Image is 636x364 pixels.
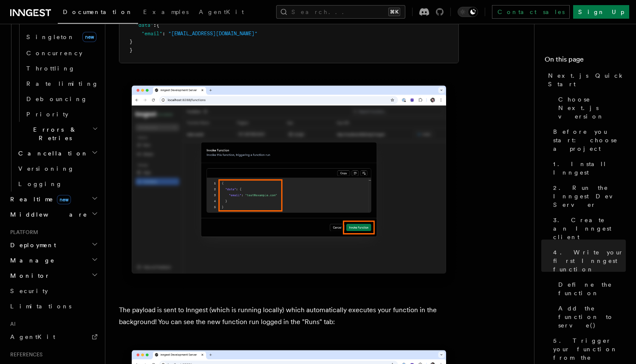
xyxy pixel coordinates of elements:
span: AI [7,321,16,327]
a: Add the function to serve() [555,301,626,333]
a: AgentKit [194,3,249,23]
span: "data" [136,22,153,28]
a: Singletonnew [23,28,100,45]
a: Limitations [7,299,100,314]
button: Monitor [7,268,100,283]
a: Rate limiting [23,76,100,91]
a: 1. Install Inngest [550,156,626,180]
a: Contact sales [492,5,570,19]
span: Manage [7,256,55,265]
span: Platform [7,229,38,236]
button: Search...⌘K [276,5,405,19]
span: new [82,32,96,42]
button: Deployment [7,237,100,253]
a: 4. Write your first Inngest function [550,245,626,277]
span: Debouncing [26,96,88,102]
a: 2. Run the Inngest Dev Server [550,180,626,212]
span: "email" [141,31,162,37]
span: Limitations [10,303,71,310]
a: Debouncing [23,91,100,107]
span: { [156,22,159,28]
span: Monitor [7,271,50,280]
span: Middleware [7,210,88,219]
button: Toggle dark mode [458,7,478,17]
a: Sign Up [573,5,629,19]
a: Concurrency [23,45,100,61]
div: Flow Controlnew [15,13,100,122]
span: 2. Run the Inngest Dev Server [553,183,626,209]
span: References [7,351,42,358]
h4: On this page [545,54,626,68]
span: Choose Next.js version [558,95,626,121]
span: AgentKit [10,333,55,340]
a: Examples [138,3,194,23]
a: Next.js Quick Start [545,68,626,92]
span: Documentation [63,8,133,15]
p: The payload is sent to Inngest (which is running locally) which automatically executes your funct... [119,304,459,328]
a: Documentation [58,3,138,24]
span: Errors & Retries [15,125,92,142]
span: : [153,22,156,28]
span: Examples [143,8,189,15]
span: Add the function to serve() [558,304,626,330]
a: AgentKit [7,329,100,344]
span: Realtime [7,195,71,203]
span: Throttling [26,65,75,72]
a: 3. Create an Inngest client [550,212,626,245]
span: Singleton [26,34,75,40]
span: 4. Write your first Inngest function [553,248,626,274]
a: Priority [23,107,100,122]
span: Define the function [558,280,626,297]
button: Realtimenew [7,192,100,207]
a: Define the function [555,277,626,301]
span: "[EMAIL_ADDRESS][DOMAIN_NAME]" [168,31,257,37]
span: } [130,39,133,45]
img: Inngest Dev Server web interface's invoke modal with payload editor and invoke submit button high... [119,77,459,291]
a: Versioning [15,161,100,176]
button: Errors & Retries [15,122,100,146]
a: Throttling [23,61,100,76]
span: 1. Install Inngest [553,160,626,177]
span: AgentKit [199,8,244,15]
button: Manage [7,253,100,268]
span: Deployment [7,241,56,249]
span: Concurrency [26,50,82,56]
span: Next.js Quick Start [548,71,626,88]
a: Choose Next.js version [555,92,626,124]
kbd: ⌘K [388,8,400,16]
span: 3. Create an Inngest client [553,216,626,241]
a: Before you start: choose a project [550,124,626,156]
span: new [57,195,71,204]
span: Versioning [18,165,74,172]
span: Rate limiting [26,80,99,87]
a: Logging [15,176,100,192]
button: Middleware [7,207,100,222]
span: Priority [26,111,68,118]
span: Before you start: choose a project [553,127,626,153]
span: Logging [18,181,62,187]
span: : [162,31,165,37]
a: Security [7,283,100,299]
span: } [130,47,133,53]
button: Cancellation [15,146,100,161]
span: Security [10,288,48,294]
span: Cancellation [15,149,88,158]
